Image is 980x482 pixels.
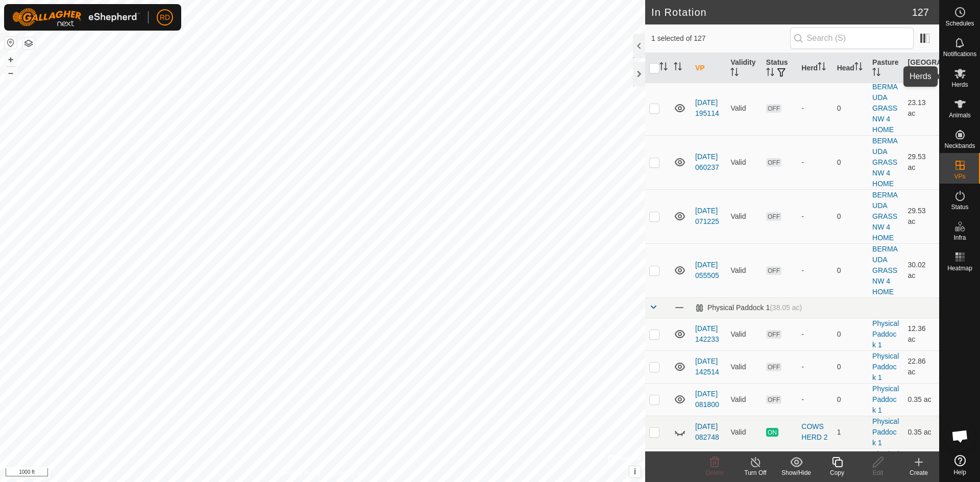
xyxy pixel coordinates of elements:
[695,153,719,171] a: [DATE] 060237
[5,37,17,49] button: Reset Map
[951,204,968,210] span: Status
[872,352,899,382] a: Physical Paddock 1
[872,417,899,447] a: Physical Paddock 1
[801,362,828,372] div: -
[912,5,929,20] span: 127
[854,64,863,72] p-sorticon: Activate to sort
[904,53,939,84] th: [GEOGRAPHIC_DATA] Area
[904,350,939,383] td: 22.86 ac
[730,69,739,78] p-sorticon: Activate to sort
[945,20,974,27] span: Schedules
[770,303,802,312] span: (38.05 ac)
[904,448,939,481] td: 0.32 ac
[940,451,980,479] a: Help
[833,81,868,135] td: 0
[872,137,898,188] a: BERMAUDA GRASS NW 4 HOME
[904,383,939,416] td: 0.35 ac
[818,64,826,72] p-sorticon: Activate to sort
[904,81,939,135] td: 23.13 ac
[833,53,868,84] th: Head
[726,318,762,350] td: Valid
[726,53,762,84] th: Validity
[872,385,899,414] a: Physical Paddock 1
[5,67,17,79] button: –
[857,468,898,477] div: Edit
[766,395,781,404] span: OFF
[695,98,719,117] a: [DATE] 195114
[872,69,880,78] p-sorticon: Activate to sort
[947,265,972,271] span: Heatmap
[790,28,914,49] input: Search (S)
[801,265,828,276] div: -
[766,266,781,275] span: OFF
[659,64,668,72] p-sorticon: Activate to sort
[953,469,966,475] span: Help
[695,303,802,312] div: Physical Paddock 1
[924,69,932,78] p-sorticon: Activate to sort
[726,135,762,189] td: Valid
[706,469,724,476] span: Delete
[762,53,797,84] th: Status
[943,51,976,57] span: Notifications
[868,53,903,84] th: Pasture
[629,466,641,477] button: i
[695,390,719,409] a: [DATE] 081800
[766,158,781,167] span: OFF
[726,189,762,243] td: Valid
[695,357,719,376] a: [DATE] 142514
[726,383,762,416] td: Valid
[801,211,828,222] div: -
[651,33,790,44] span: 1 selected of 127
[904,135,939,189] td: 29.53 ac
[766,212,781,221] span: OFF
[22,37,35,49] button: Map Layers
[797,53,832,84] th: Herd
[833,243,868,297] td: 0
[801,394,828,405] div: -
[949,112,971,118] span: Animals
[951,82,968,88] span: Herds
[726,448,762,481] td: Valid
[695,207,719,225] a: [DATE] 071225
[872,245,898,296] a: BERMAUDA GRASS NW 4 HOME
[726,416,762,448] td: Valid
[872,191,898,242] a: BERMAUDA GRASS NW 4 HOME
[735,468,776,477] div: Turn Off
[651,6,912,18] h2: In Rotation
[944,143,975,149] span: Neckbands
[872,450,899,479] a: Physical Paddock 1
[801,103,828,114] div: -
[904,318,939,350] td: 12.36 ac
[766,428,778,437] span: ON
[695,261,719,280] a: [DATE] 055505
[953,235,966,241] span: Infra
[945,421,975,451] div: Open chat
[691,53,726,84] th: VP
[776,468,817,477] div: Show/Hide
[634,467,636,476] span: i
[801,329,828,340] div: -
[801,157,828,168] div: -
[801,421,828,443] div: COWS HERD 2
[674,64,682,72] p-sorticon: Activate to sort
[766,363,781,371] span: OFF
[904,243,939,297] td: 30.02 ac
[766,104,781,113] span: OFF
[333,469,363,478] a: Contact Us
[833,318,868,350] td: 0
[904,189,939,243] td: 29.53 ac
[954,173,965,180] span: VPs
[766,330,781,339] span: OFF
[833,383,868,416] td: 0
[833,189,868,243] td: 0
[695,324,719,343] a: [DATE] 142233
[282,469,321,478] a: Privacy Policy
[5,54,17,66] button: +
[695,422,719,441] a: [DATE] 082748
[872,83,898,134] a: BERMAUDA GRASS NW 4 HOME
[12,8,140,27] img: Gallagher Logo
[898,468,939,477] div: Create
[833,350,868,383] td: 0
[817,468,857,477] div: Copy
[726,81,762,135] td: Valid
